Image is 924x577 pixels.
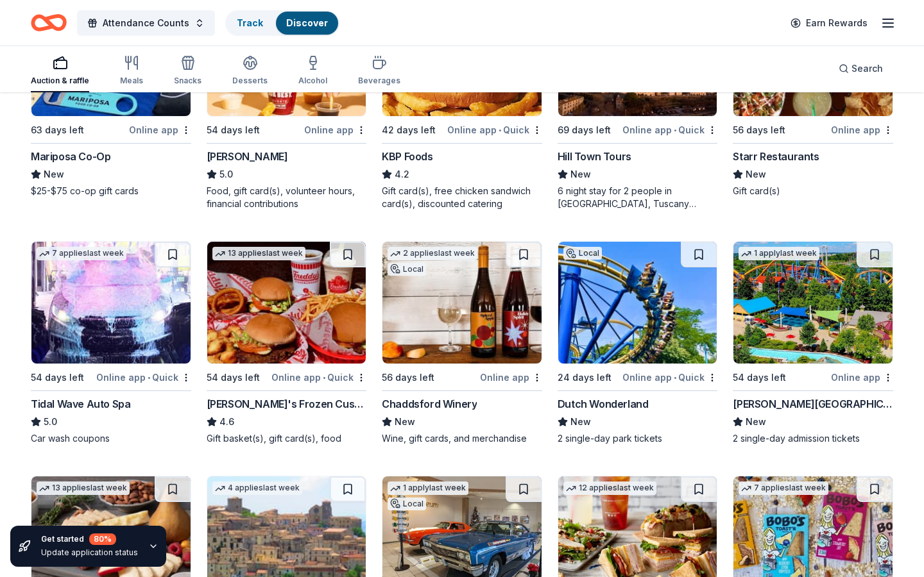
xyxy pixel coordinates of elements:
span: 4.2 [395,167,409,182]
span: Attendance Counts [103,15,189,31]
div: Meals [120,76,143,86]
div: 7 applies last week [37,247,126,260]
a: Discover [286,17,328,28]
div: 56 days left [382,370,434,385]
span: • [674,125,676,135]
span: Search [851,61,883,76]
button: Auction & raffle [31,50,89,92]
div: Wine, gift cards, and merchandise [382,432,542,445]
img: Image for Chaddsford Winery [382,242,542,364]
div: Update application status [41,548,138,558]
button: Alcohol [298,50,327,92]
div: 6 night stay for 2 people in [GEOGRAPHIC_DATA], Tuscany (charity rate is $1380; retails at $2200;... [558,185,718,210]
div: [PERSON_NAME]'s Frozen Custard & Steakburgers [207,396,367,412]
div: Car wash coupons [31,432,191,445]
div: Online app [480,369,542,385]
div: Tidal Wave Auto Spa [31,396,130,412]
span: • [674,372,676,383]
span: • [323,372,325,383]
img: Image for Dorney Park & Wildwater Kingdom [733,242,893,364]
span: New [570,167,591,182]
button: Attendance Counts [77,10,215,36]
div: Mariposa Co-Op [31,149,110,164]
a: Image for Dorney Park & Wildwater Kingdom1 applylast week54 days leftOnline app[PERSON_NAME][GEOG... [733,241,893,445]
span: • [499,125,501,135]
div: Dutch Wonderland [558,396,649,412]
span: New [570,414,591,430]
button: Desserts [232,50,268,92]
div: [PERSON_NAME][GEOGRAPHIC_DATA] [733,396,893,412]
div: 2 single-day admission tickets [733,432,893,445]
a: Image for Tidal Wave Auto Spa7 applieslast week54 days leftOnline app•QuickTidal Wave Auto Spa5.0... [31,241,191,445]
div: 1 apply last week [739,247,819,260]
button: TrackDiscover [225,10,339,36]
a: Image for Freddy's Frozen Custard & Steakburgers13 applieslast week54 days leftOnline app•Quick[P... [207,241,367,445]
div: 2 applies last week [388,247,477,260]
div: 13 applies last week [212,247,305,260]
span: 5.0 [44,414,57,430]
span: New [44,167,64,182]
div: Online app Quick [622,122,717,138]
div: 2 single-day park tickets [558,432,718,445]
div: Food, gift card(s), volunteer hours, financial contributions [207,185,367,210]
div: 54 days left [31,370,84,385]
a: Home [31,8,67,38]
div: 54 days left [207,122,260,138]
div: 7 applies last week [739,481,828,495]
img: Image for Tidal Wave Auto Spa [31,242,191,364]
div: Gift card(s) [733,185,893,197]
button: Meals [120,50,143,92]
div: Get started [41,533,138,545]
a: Image for Chaddsford Winery2 applieslast weekLocal56 days leftOnline appChaddsford WineryNewWine,... [382,241,542,445]
div: Desserts [232,76,268,86]
div: Online app Quick [271,369,366,385]
div: Snacks [174,76,201,86]
div: KBP Foods [382,149,432,164]
div: Online app [304,122,366,138]
div: 4 applies last week [212,481,302,495]
img: Image for Dutch Wonderland [558,242,717,364]
span: New [746,414,766,430]
div: $25-$75 co-op gift cards [31,185,191,197]
a: Track [237,17,263,28]
button: Snacks [174,50,201,92]
div: Online app Quick [447,122,542,138]
button: Search [828,56,893,81]
a: Earn Rewards [783,12,875,35]
div: Online app Quick [622,369,717,385]
div: 63 days left [31,122,84,138]
div: Online app [129,122,191,138]
span: New [395,414,415,430]
div: Local [388,263,426,276]
div: Online app [831,122,893,138]
div: Hill Town Tours [558,149,631,164]
div: Beverages [358,76,400,86]
div: Gift basket(s), gift card(s), food [207,432,367,445]
div: 54 days left [733,370,786,385]
div: Auction & raffle [31,76,89,86]
span: 5.0 [219,167,233,182]
span: • [148,372,150,383]
div: 1 apply last week [388,481,468,495]
div: Online app Quick [96,369,191,385]
img: Image for Freddy's Frozen Custard & Steakburgers [207,242,366,364]
div: 42 days left [382,122,436,138]
div: 13 applies last week [37,481,130,495]
div: Local [388,498,426,510]
div: 54 days left [207,370,260,385]
div: Chaddsford Winery [382,396,477,412]
div: 69 days left [558,122,611,138]
button: Beverages [358,50,400,92]
div: Starr Restaurants [733,149,819,164]
div: 12 applies last week [563,481,656,495]
div: [PERSON_NAME] [207,149,288,164]
div: Gift card(s), free chicken sandwich card(s), discounted catering [382,185,542,210]
div: Alcohol [298,76,327,86]
div: 24 days left [558,370,612,385]
div: 56 days left [733,122,785,138]
div: Online app [831,369,893,385]
a: Image for Dutch WonderlandLocal24 days leftOnline app•QuickDutch WonderlandNew2 single-day park t... [558,241,718,445]
span: 4.6 [219,414,234,430]
span: New [746,167,766,182]
div: Local [563,247,602,260]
